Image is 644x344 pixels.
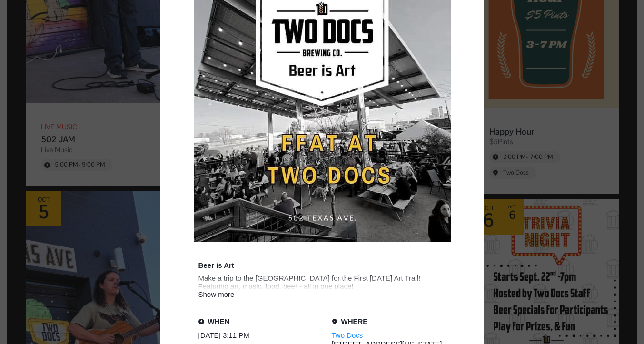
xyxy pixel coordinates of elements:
[198,290,446,298] div: Show more
[198,331,313,339] div: [DATE] 3:11 PM
[208,317,230,325] div: When
[332,331,363,340] a: Two Docs
[198,274,446,290] div: Make a trip to the [GEOGRAPHIC_DATA] for the First [DATE] Art Trail! Featuring art, music, food, ...
[198,261,234,269] div: Beer is Art
[198,261,446,269] div: Event tags
[341,317,368,325] div: Where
